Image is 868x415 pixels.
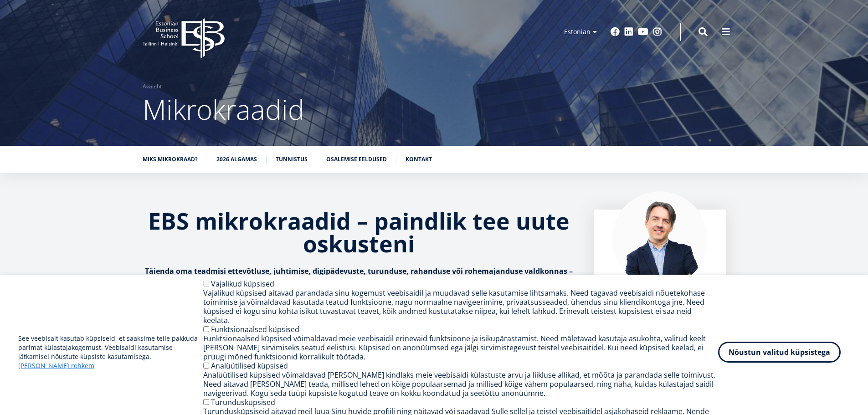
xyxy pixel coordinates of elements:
button: Nõustun valitud küpsistega [718,342,841,363]
label: Analüütilised küpsised [211,361,288,371]
a: Avaleht [143,82,162,91]
a: [PERSON_NAME] rohkem [18,361,94,370]
a: Youtube [638,27,648,36]
img: Marko Rillo [612,191,708,287]
strong: Täienda oma teadmisi ettevõtluse, juhtimise, digipädevuste, turunduse, rahanduse või rohemajandus... [145,266,573,290]
a: Miks mikrokraad? [143,155,198,164]
strong: EBS mikrokraadid – paindlik tee uute oskusteni [148,205,570,259]
a: Osalemise eeldused [326,155,387,164]
span: Mikrokraadid [143,91,304,128]
a: Tunnistus [276,155,308,164]
a: Kontakt [406,155,432,164]
a: Facebook [611,27,620,36]
div: Vajalikud küpsised aitavad parandada sinu kogemust veebisaidil ja muudavad selle kasutamise lihts... [203,288,718,325]
a: Instagram [653,27,662,36]
a: Linkedin [624,27,633,36]
p: See veebisait kasutab küpsiseid, et saaksime teile pakkuda parimat külastajakogemust. Veebisaidi ... [18,334,203,370]
label: Vajalikud küpsised [211,279,274,289]
label: Funktsionaalsed küpsised [211,324,299,334]
a: 2026 algamas [216,155,257,164]
label: Turundusküpsised [211,397,275,407]
div: Analüütilised küpsised võimaldavad [PERSON_NAME] kindlaks meie veebisaidi külastuste arvu ja liik... [203,370,718,398]
div: Funktsionaalsed küpsised võimaldavad meie veebisaidil erinevaid funktsioone ja isikupärastamist. ... [203,334,718,361]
